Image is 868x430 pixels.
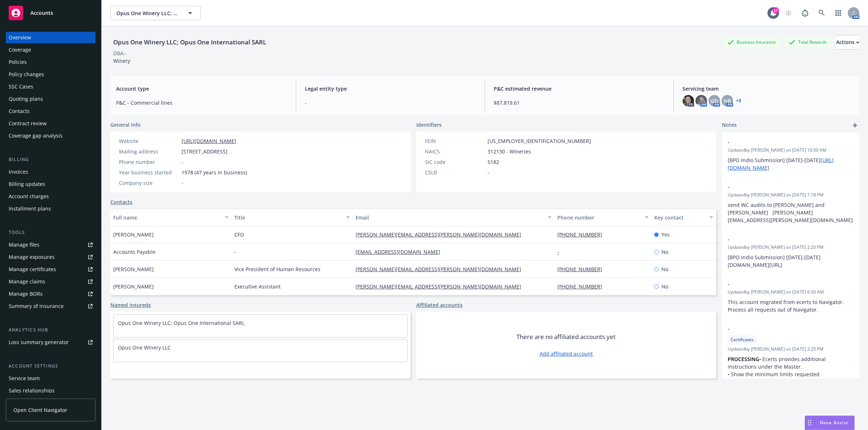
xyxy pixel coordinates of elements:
p: [BPO Indio Submission] [DATE]-[DATE] [728,156,854,171]
a: Search [814,6,829,20]
div: Actions [836,35,859,49]
div: Billing updates [9,178,45,190]
a: Account charges [6,191,95,202]
span: - [728,138,835,146]
button: Actions [836,35,859,49]
span: $87,819.61 [494,99,665,107]
span: - [728,183,835,191]
a: [PHONE_NUMBER] [557,231,608,238]
div: Key contact [654,214,705,221]
span: P&C estimated revenue [494,85,665,92]
span: Winery [113,57,130,64]
div: Phone number [557,214,641,221]
a: Summary of insurance [6,300,95,312]
span: 1978 (47 years in business) [182,169,247,176]
a: Manage claims [6,276,95,287]
div: Title [234,214,342,221]
button: Phone number [554,209,651,226]
a: Manage BORs [6,288,95,300]
span: Updated by [PERSON_NAME] on [DATE] 6:30 AM [728,289,854,295]
a: Accounts [6,3,95,23]
a: Named insureds [110,301,151,309]
span: Legal entity type [305,85,476,92]
span: 312130 - Wineries [488,148,531,155]
button: Opus One Winery LLC; Opus One International SARL [110,6,201,20]
div: DBA: - [113,49,127,57]
div: -Updatedby [PERSON_NAME] on [DATE] 10:50 AM[BPO Indio Submission] [DATE]-[DATE][URL][DOMAIN_NAME] [722,133,859,177]
a: Coverage [6,44,95,56]
a: Policy changes [6,69,95,80]
span: - [488,169,489,176]
div: Manage files [9,239,39,251]
a: [PERSON_NAME][EMAIL_ADDRESS][PERSON_NAME][DOMAIN_NAME] [356,283,527,290]
div: Account charges [9,191,49,202]
a: Policies [6,56,95,68]
span: Updated by [PERSON_NAME] on [DATE] 2:25 PM [728,346,854,352]
a: Manage files [6,239,95,251]
a: Invoices [6,166,95,178]
a: Coverage gap analysis [6,130,95,142]
span: Updated by [PERSON_NAME] on [DATE] 10:50 AM [728,147,854,153]
span: 5182 [488,158,499,166]
div: Service team [9,373,40,384]
div: Year business started [119,169,179,176]
a: Switch app [831,6,846,20]
div: Coverage [9,44,31,56]
span: - [728,235,835,243]
a: Contract review [6,118,95,129]
a: Manage certificates [6,264,95,275]
div: Email [356,214,544,221]
span: Servicing team [682,85,854,92]
button: Full name [110,209,231,226]
div: CSLB [425,169,485,176]
span: Account type [116,85,287,92]
span: [PERSON_NAME] [113,283,154,290]
button: Key contact [651,209,716,226]
a: Opus One Winery LLC [118,344,171,351]
div: Opus One Winery LLC; Opus One International SARL [110,38,269,47]
button: Title [231,209,353,226]
span: Accounts [30,10,53,16]
div: Sales relationships [9,385,55,396]
div: Company size [119,179,179,187]
a: [URL][DOMAIN_NAME] [182,138,236,144]
a: Report a Bug [798,6,812,20]
a: Installment plans [6,203,95,214]
a: [PERSON_NAME][EMAIL_ADDRESS][PERSON_NAME][DOMAIN_NAME] [356,231,527,238]
a: Manage exposures [6,251,95,263]
div: Analytics hub [6,326,95,334]
span: - [182,179,183,187]
div: 17 [773,7,779,14]
span: Yes [661,231,670,238]
span: HB [724,97,731,105]
a: - [557,248,565,255]
a: Overview [6,32,95,43]
span: P&C - Commercial lines [116,99,287,107]
div: Manage exposures [9,251,55,263]
div: -Updatedby [PERSON_NAME] on [DATE] 6:30 AMThis account migrated from ecerts to Navigator. Process... [722,274,859,319]
div: Mailing address [119,148,179,155]
span: - [728,280,835,288]
span: [PERSON_NAME] [113,265,154,273]
a: Billing updates [6,178,95,190]
a: SSC Cases [6,81,95,92]
div: SSC Cases [9,81,33,92]
div: NAICS [425,148,485,155]
span: Executive Assistant [234,283,281,290]
span: CFO [234,231,244,238]
div: -Updatedby [PERSON_NAME] on [DATE] 2:20 PM[BPO Indio Submission] [DATE]-[DATE] [DOMAIN_NAME][URL] [722,230,859,274]
button: Email [353,209,554,226]
div: -Updatedby [PERSON_NAME] on [DATE] 1:18 PMsend WC audits to [PERSON_NAME] and [PERSON_NAME] [PERS... [722,177,859,230]
a: Contacts [6,105,95,117]
a: Service team [6,373,95,384]
a: Start snowing [781,6,796,20]
a: Contacts [110,198,132,206]
a: Sales relationships [6,385,95,396]
a: [PERSON_NAME][EMAIL_ADDRESS][PERSON_NAME][DOMAIN_NAME] [356,266,527,273]
span: - [182,158,183,166]
a: [PHONE_NUMBER] [557,283,608,290]
div: Loss summary generator [9,336,69,348]
span: Opus One Winery LLC; Opus One International SARL [116,9,179,17]
span: This account migrated from ecerts to Navigator. Process all requests out of Navigator. [728,299,845,313]
div: Contract review [9,118,47,129]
